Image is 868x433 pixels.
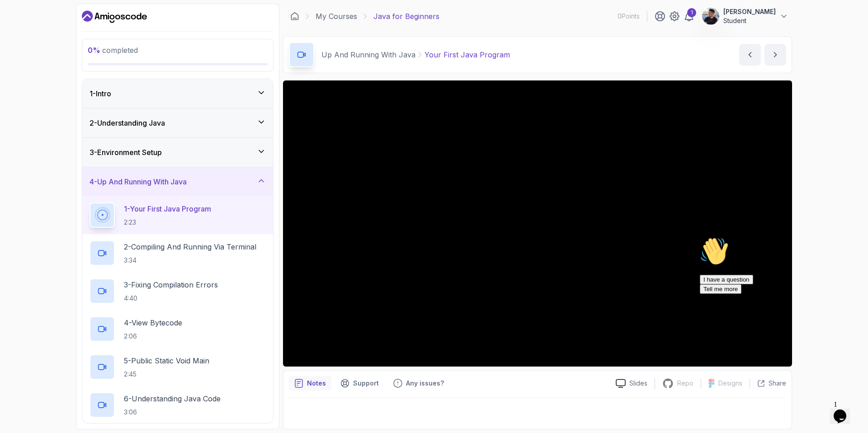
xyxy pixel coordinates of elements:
button: notes button [289,376,331,391]
p: Your First Java Program [425,49,510,60]
button: Tell me more [4,51,45,61]
p: 3 - Fixing Compilation Errors [124,279,218,290]
a: My Courses [316,11,357,22]
a: Dashboard [82,9,147,24]
iframe: 2 - Your First Java Program [283,80,792,367]
iframe: chat widget [696,233,859,392]
p: 2:45 [124,370,209,379]
p: 2 - Compiling And Running Via Terminal [124,241,256,252]
button: 4-Up And Running With Java [82,167,273,196]
h3: 1 - Intro [90,88,111,99]
button: I have a question [4,42,57,51]
button: Feedback button [388,376,449,391]
p: [PERSON_NAME] [723,7,776,16]
h3: 3 - Environment Setup [90,147,162,158]
p: Repo [677,379,693,388]
p: 4:40 [124,294,218,303]
button: 1-Intro [82,79,273,108]
button: next content [764,44,786,66]
span: 0 % [88,46,100,55]
button: 3-Fixing Compilation Errors4:40 [90,278,266,304]
p: Up And Running With Java [321,49,415,60]
span: Hi! How can we help? [4,27,90,34]
button: 4-View Bytecode2:06 [90,316,266,342]
p: 5 - Public Static Void Main [124,355,209,366]
div: 1 [687,8,696,17]
p: Support [353,379,379,388]
p: Slides [629,379,647,388]
a: Slides [609,379,655,388]
button: 5-Public Static Void Main2:45 [90,354,266,380]
p: 4 - View Bytecode [124,317,182,328]
button: 1-Your First Java Program2:23 [90,202,266,228]
p: Java for Beginners [373,11,439,22]
h3: 4 - Up And Running With Java [90,176,187,187]
button: 6-Understanding Java Code3:06 [90,392,266,418]
button: 2-Compiling And Running Via Terminal3:34 [90,240,266,266]
h3: 2 - Understanding Java [90,118,165,128]
p: 3:06 [124,408,221,417]
button: Support button [335,376,384,391]
button: 2-Understanding Java [82,108,273,137]
p: 0 Points [618,12,640,21]
button: user profile image[PERSON_NAME]Student [702,7,788,25]
p: 2:23 [124,218,211,227]
button: 3-Environment Setup [82,138,273,167]
a: 1 [684,11,694,22]
p: 6 - Understanding Java Code [124,393,221,404]
div: 👋Hi! How can we help?I have a questionTell me more [4,4,166,61]
iframe: chat widget [830,397,859,424]
p: Notes [307,379,326,388]
a: Dashboard [290,12,299,21]
img: user profile image [702,8,719,25]
p: 3:34 [124,256,256,265]
button: previous content [739,44,761,66]
span: completed [88,46,138,55]
p: Any issues? [406,379,444,388]
img: :wave: [4,4,33,33]
p: 1 - Your First Java Program [124,203,211,214]
p: Student [723,16,776,25]
p: 2:06 [124,332,182,341]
